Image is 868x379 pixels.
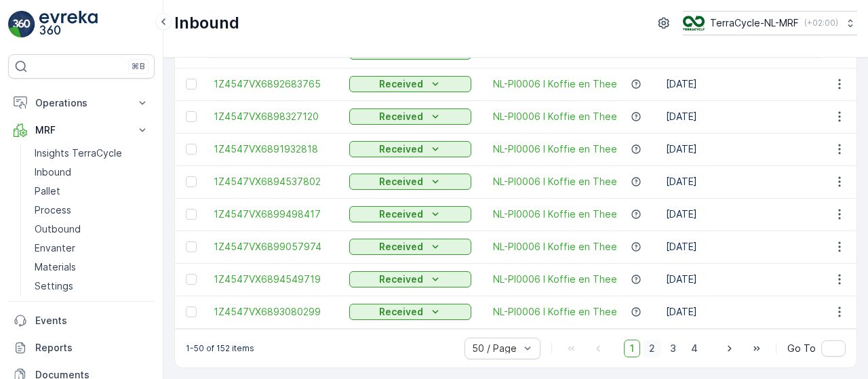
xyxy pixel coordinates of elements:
[664,340,682,357] span: 3
[659,231,868,263] td: [DATE]
[29,277,155,296] a: Settings
[29,220,155,239] a: Outbound
[659,263,868,296] td: [DATE]
[186,144,197,155] div: Toggle Row Selected
[186,111,197,122] div: Toggle Row Selected
[39,11,98,38] img: logo_light-DOdMpM7g.png
[29,163,155,182] a: Inbound
[379,175,423,188] p: Received
[132,61,145,72] p: ⌘B
[29,239,155,258] a: Envanter
[683,11,857,35] button: TerraCycle-NL-MRF(+02:00)
[8,307,155,334] a: Events
[349,206,471,222] button: Received
[186,306,197,317] div: Toggle Row Selected
[35,314,149,327] p: Events
[35,279,73,293] p: Settings
[659,165,868,198] td: [DATE]
[493,142,617,156] a: NL-PI0006 I Koffie en Thee
[35,341,149,355] p: Reports
[685,340,704,357] span: 4
[493,175,617,188] a: NL-PI0006 I Koffie en Thee
[659,68,868,100] td: [DATE]
[379,240,423,254] p: Received
[29,182,155,201] a: Pallet
[214,240,336,254] a: 1Z4547VX6899057974
[186,79,197,89] div: Toggle Row Selected
[214,305,336,319] a: 1Z4547VX6893080299
[29,258,155,277] a: Materials
[174,12,239,34] p: Inbound
[659,198,868,231] td: [DATE]
[787,342,816,355] span: Go To
[379,273,423,286] p: Received
[624,340,640,357] span: 1
[379,77,423,91] p: Received
[29,201,155,220] a: Process
[214,273,336,286] a: 1Z4547VX6894549719
[493,273,617,286] a: NL-PI0006 I Koffie en Thee
[683,16,705,31] img: TC_v739CUj.png
[186,209,197,220] div: Toggle Row Selected
[710,16,799,30] p: TerraCycle-NL-MRF
[349,174,471,190] button: Received
[493,240,617,254] a: NL-PI0006 I Koffie en Thee
[186,274,197,285] div: Toggle Row Selected
[35,260,76,274] p: Materials
[493,305,617,319] a: NL-PI0006 I Koffie en Thee
[35,146,122,160] p: Insights TerraCycle
[214,110,336,123] a: 1Z4547VX6898327120
[804,18,838,28] p: ( +02:00 )
[35,222,81,236] p: Outbound
[379,142,423,156] p: Received
[349,304,471,320] button: Received
[35,241,75,255] p: Envanter
[379,305,423,319] p: Received
[379,207,423,221] p: Received
[35,123,127,137] p: MRF
[8,117,155,144] button: MRF
[643,340,661,357] span: 2
[659,296,868,328] td: [DATE]
[214,175,336,188] a: 1Z4547VX6894537802
[35,96,127,110] p: Operations
[349,76,471,92] button: Received
[214,142,336,156] a: 1Z4547VX6891932818
[493,207,617,221] a: NL-PI0006 I Koffie en Thee
[493,110,617,123] a: NL-PI0006 I Koffie en Thee
[8,334,155,361] a: Reports
[35,184,60,198] p: Pallet
[379,110,423,123] p: Received
[659,133,868,165] td: [DATE]
[349,141,471,157] button: Received
[493,77,617,91] a: NL-PI0006 I Koffie en Thee
[35,203,71,217] p: Process
[35,165,71,179] p: Inbound
[186,241,197,252] div: Toggle Row Selected
[214,207,336,221] a: 1Z4547VX6899498417
[214,77,336,91] a: 1Z4547VX6892683765
[8,89,155,117] button: Operations
[349,271,471,287] button: Received
[349,239,471,255] button: Received
[186,343,254,354] p: 1-50 of 152 items
[186,176,197,187] div: Toggle Row Selected
[349,108,471,125] button: Received
[8,11,35,38] img: logo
